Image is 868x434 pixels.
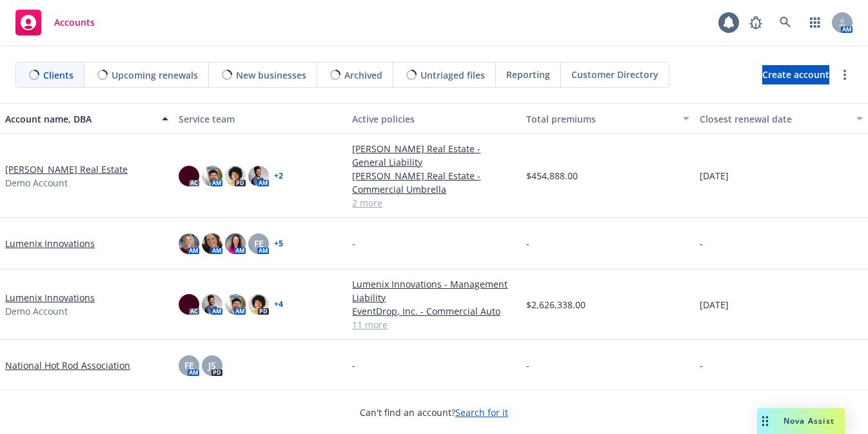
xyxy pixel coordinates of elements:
span: Nova Assist [784,415,834,426]
img: photo [202,294,222,315]
span: $2,626,338.00 [526,298,586,311]
a: Accounts [10,5,100,41]
a: Report a Bug [743,10,769,35]
span: - [352,237,355,250]
span: Archived [344,68,382,82]
a: + 4 [274,301,283,308]
span: [DATE] [700,298,729,311]
img: photo [179,166,199,186]
img: photo [225,294,246,315]
span: Demo Account [5,176,68,190]
span: JS [208,359,216,372]
a: National Hot Rod Association [5,359,130,372]
span: $454,888.00 [526,169,578,182]
span: FE [254,237,264,250]
a: + 5 [274,240,283,248]
a: Search for it [455,406,508,419]
a: more [837,67,853,83]
span: Customer Directory [571,68,658,81]
span: Can't find an account? [360,406,508,419]
div: Closest renewal date [700,112,849,126]
span: - [700,237,703,250]
a: Lumenix Innovations [5,291,95,304]
span: Untriaged files [420,68,485,82]
span: Reporting [506,68,550,81]
div: Account name, DBA [5,112,154,126]
span: Upcoming renewals [112,68,198,82]
span: [DATE] [700,169,729,182]
img: photo [225,233,246,254]
span: - [526,359,529,372]
img: photo [202,166,222,186]
a: 11 more [352,318,515,331]
img: photo [202,233,222,254]
span: Create account [762,63,829,87]
a: 2 more [352,196,515,210]
a: Lumenix Innovations [5,237,95,250]
span: - [700,359,703,372]
a: + 2 [274,172,283,180]
img: photo [225,166,246,186]
span: FE [184,359,194,372]
button: Nova Assist [757,408,845,434]
span: Accounts [54,17,95,28]
span: - [352,359,355,372]
img: photo [179,233,199,254]
button: Service team [173,103,347,134]
div: Active policies [352,112,515,126]
span: Demo Account [5,304,68,318]
img: photo [179,294,199,315]
button: Closest renewal date [695,103,868,134]
a: Create account [762,65,829,84]
img: photo [248,294,269,315]
div: Total premiums [526,112,675,126]
span: Clients [43,68,74,82]
a: Search [773,10,798,35]
a: Switch app [802,10,828,35]
a: [PERSON_NAME] Real Estate - Commercial Umbrella [352,169,515,196]
div: Drag to move [757,408,773,434]
a: Lumenix Innovations - Management Liability [352,277,515,304]
img: photo [248,166,269,186]
a: EventDrop, Inc. - Commercial Auto [352,304,515,318]
button: Active policies [347,103,520,134]
span: New businesses [236,68,306,82]
a: [PERSON_NAME] Real Estate [5,163,128,176]
a: [PERSON_NAME] Real Estate - General Liability [352,142,515,169]
span: - [526,237,529,250]
div: Service team [179,112,342,126]
button: Total premiums [521,103,695,134]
